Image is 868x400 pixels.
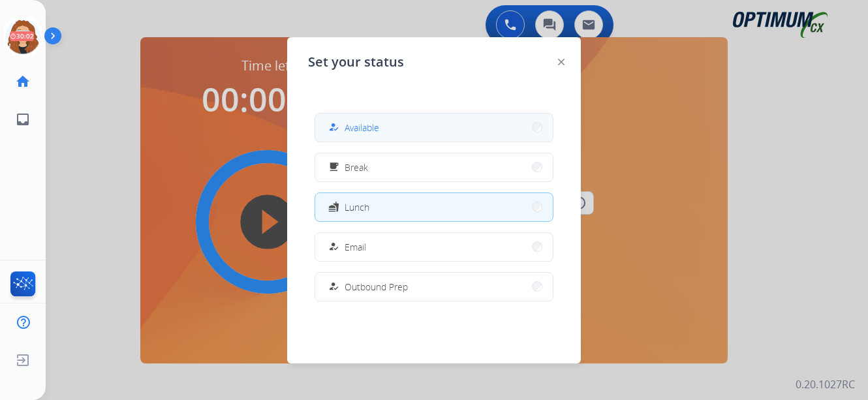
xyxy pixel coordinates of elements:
mat-icon: fastfood [328,202,339,213]
span: Available [345,121,379,134]
button: Lunch [315,193,553,221]
p: 0.20.1027RC [796,377,855,392]
span: Break [345,161,368,174]
mat-icon: home [15,74,31,89]
button: Available [315,114,553,142]
mat-icon: free_breakfast [328,162,339,173]
span: Set your status [308,53,404,71]
button: Email [315,233,553,261]
span: Outbound Prep [345,280,408,294]
mat-icon: inbox [15,112,31,127]
mat-icon: how_to_reg [328,241,339,253]
mat-icon: how_to_reg [328,281,339,292]
mat-icon: how_to_reg [328,122,339,133]
span: Email [345,240,366,254]
span: Lunch [345,200,369,214]
img: close-button [558,59,565,65]
button: Outbound Prep [315,273,553,301]
button: Break [315,153,553,181]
